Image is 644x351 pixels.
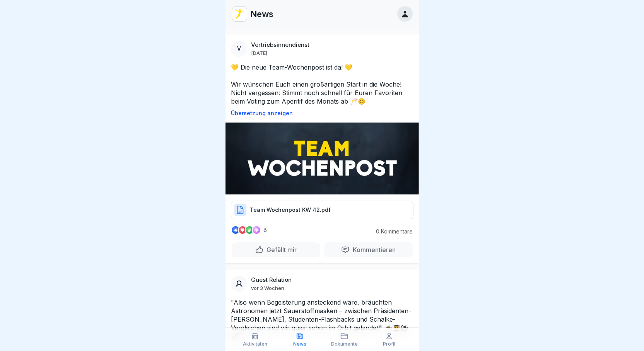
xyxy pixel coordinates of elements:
[251,41,309,48] p: Vertriebsinnendienst
[250,9,273,19] p: News
[250,206,331,214] p: Team Wochenpost KW 42.pdf
[293,341,306,347] p: News
[251,285,284,291] p: vor 3 Wochen
[251,276,292,283] p: Guest Relation
[370,228,413,235] p: 0 Kommentare
[350,246,396,254] p: Kommentieren
[243,341,267,347] p: Aktivitäten
[232,7,247,21] img: vd4jgc378hxa8p7qw0fvrl7x.png
[231,63,413,106] p: 💛 Die neue Team-Wochenpost ist da! 💛 Wir wünschen Euch einen großartigen Start in die Woche! Nich...
[383,341,395,347] p: Profil
[231,41,247,57] div: V
[263,246,297,254] p: Gefällt mir
[225,123,419,194] img: Post Image
[251,50,267,56] p: [DATE]
[231,110,413,116] p: Übersetzung anzeigen
[331,341,358,347] p: Dokumente
[263,227,267,233] p: 8
[231,210,413,217] a: Team Wochenpost KW 42.pdf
